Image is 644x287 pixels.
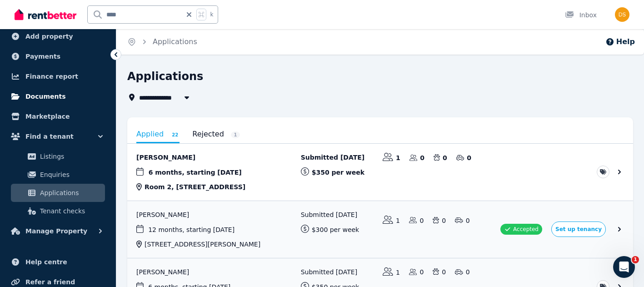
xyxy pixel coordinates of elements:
[40,206,101,217] span: Tenant checks
[25,71,78,82] span: Finance report
[7,67,109,86] a: Finance report
[7,127,109,146] button: Find a tenant
[25,131,74,142] span: Find a tenant
[25,226,87,237] span: Manage Property
[11,147,105,166] a: Listings
[40,169,101,180] span: Enquiries
[7,107,109,126] a: Marketplace
[136,126,180,143] a: Applied
[11,166,105,184] a: Enquiries
[11,202,105,220] a: Tenant checks
[632,256,639,263] span: 1
[613,256,635,278] iframe: Intercom live chat
[170,131,180,138] span: 22
[7,47,109,65] a: Payments
[15,8,76,21] img: RentBetter
[127,144,633,201] a: View application: Akari Yamamoto
[40,187,101,198] span: Applications
[25,111,70,122] span: Marketplace
[127,69,203,84] h1: Applications
[127,201,633,258] a: View application: Ryan Adams
[7,222,109,240] button: Manage Property
[7,87,109,106] a: Documents
[231,131,240,138] span: 1
[210,11,213,18] span: k
[615,7,629,22] img: Don Siyambalapitiya
[605,36,635,47] button: Help
[25,257,67,267] span: Help centre
[25,91,66,102] span: Documents
[7,27,109,45] a: Add property
[11,184,105,202] a: Applications
[40,151,101,162] span: Listings
[153,37,197,46] a: Applications
[116,29,208,55] nav: Breadcrumb
[565,10,597,20] div: Inbox
[192,126,240,142] a: Rejected
[25,51,60,62] span: Payments
[7,253,109,271] a: Help centre
[25,31,73,42] span: Add property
